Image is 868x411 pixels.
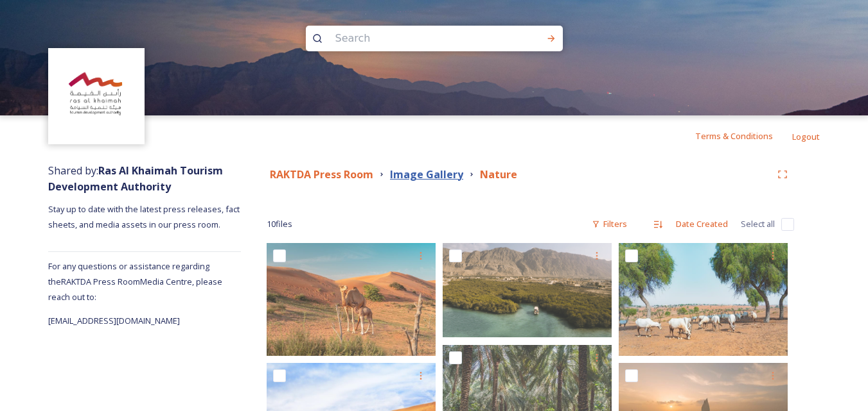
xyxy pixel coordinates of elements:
span: For any questions or assistance regarding the RAKTDA Press Room Media Centre, please reach out to: [48,260,222,303]
div: Date Created [669,212,734,237]
span: Terms & Conditions [695,130,773,142]
a: Terms & Conditions [695,128,792,144]
img: Logo_RAKTDA_RGB-01.png [50,50,143,143]
img: Ritz Carlton Ras Al Khaimah Al Wadi -BD Desert Shoot.jpg [619,243,788,356]
span: Shared by: [48,164,223,194]
span: Logout [792,131,820,142]
strong: RAKTDA Press Room [270,167,373,181]
span: Select all [741,218,775,230]
strong: Image Gallery [390,167,463,181]
div: Filters [585,212,633,237]
strong: Nature [480,167,517,181]
span: [EMAIL_ADDRESS][DOMAIN_NAME] [48,315,180,326]
img: camels.jpg [267,243,436,355]
img: Al Rams - Suwaidi Pearl farm_RAK.PNG [443,243,612,337]
input: Search [329,24,505,53]
span: Stay up to date with the latest press releases, fact sheets, and media assets in our press room. [48,203,242,230]
strong: Ras Al Khaimah Tourism Development Authority [48,164,223,194]
span: 10 file s [267,218,292,230]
